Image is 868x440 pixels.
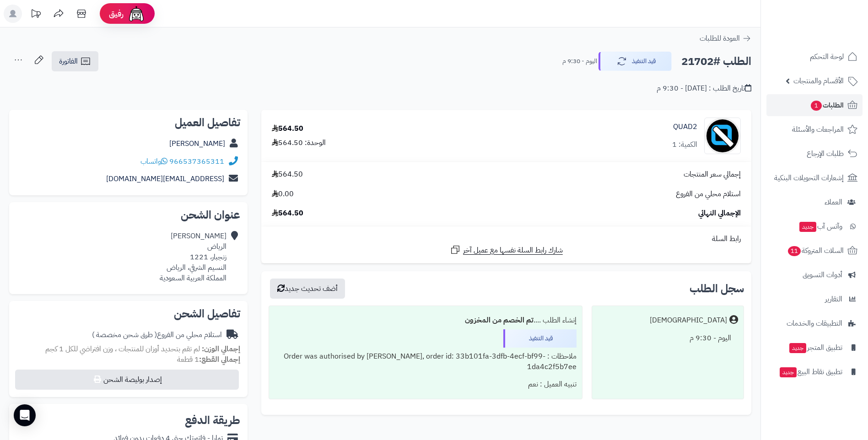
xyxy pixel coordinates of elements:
[199,354,240,365] strong: إجمالي القطع:
[766,337,863,359] a: تطبيق المتجرجديد
[787,317,842,330] span: التطبيقات والخدمات
[92,329,157,340] span: ( طرق شحن مخصصة )
[14,404,36,426] div: Open Intercom Messenger
[700,33,751,44] a: العودة للطلبات
[806,7,859,27] img: logo-2.png
[450,244,563,256] a: شارك رابط السلة نفسها مع عميل آخر
[59,56,78,67] span: الفاتورة
[177,354,240,365] small: 1 قطعة
[45,343,200,354] span: لم تقم بتحديد أوزان للمنتجات ، وزن افتراضي للكل 1 كجم
[774,172,844,184] span: إشعارات التحويلات البنكية
[766,215,863,237] a: وآتس آبجديد
[766,143,863,165] a: طلبات الإرجاع
[825,196,842,209] span: العملاء
[787,246,802,257] span: 11
[15,370,239,390] button: إصدار بوليصة الشحن
[798,220,842,233] span: وآتس آب
[465,315,534,326] b: تم الخصم من المخزون
[169,138,225,149] a: [PERSON_NAME]
[681,52,751,71] h2: الطلب #21702
[16,308,240,319] h2: تفاصيل الشحن
[275,348,577,376] div: ملاحظات : Order was authorised by [PERSON_NAME], order id: 33b101fa-3dfb-4ecf-bf99-1da4c2f5b7ee
[766,191,863,213] a: العملاء
[106,173,224,184] a: [EMAIL_ADDRESS][DOMAIN_NAME]
[793,75,844,87] span: الأقسام والمنتجات
[185,415,240,426] h2: طريقة الدفع
[803,268,842,281] span: أدوات التسويق
[789,343,806,353] span: جديد
[202,343,240,354] strong: إجمالي الوزن:
[16,209,240,220] h2: عنوان الشحن
[275,376,577,393] div: تنبيه العميل : نعم
[272,138,326,148] div: الوحدة: 564.50
[705,118,740,154] img: no_image-90x90.png
[766,46,863,68] a: لوحة التحكم
[272,123,303,134] div: 564.50
[16,117,240,128] h2: تفاصيل العميل
[272,169,303,180] span: 564.50
[810,50,844,63] span: لوحة التحكم
[825,293,842,306] span: التقارير
[160,231,226,283] div: [PERSON_NAME] الرياض زنجبار، 1221 النسيم الشرقي، الرياض المملكة العربية السعودية
[780,367,797,377] span: جديد
[169,156,224,167] a: 966537365311
[792,123,844,136] span: المراجعات والأسئلة
[676,189,741,199] span: استلام محلي من الفروع
[463,245,563,256] span: شارك رابط السلة نفسها مع عميل آخر
[562,57,597,66] small: اليوم - 9:30 م
[109,8,124,19] span: رفيق
[766,264,863,286] a: أدوات التسويق
[92,330,222,340] div: استلام محلي من الفروع
[787,244,844,257] span: السلات المتروكة
[810,100,822,111] span: 1
[657,83,751,94] div: تاريخ الطلب : [DATE] - 9:30 م
[766,118,863,140] a: المراجعات والأسئلة
[127,5,146,23] img: ai-face.png
[766,312,863,334] a: التطبيقات والخدمات
[24,5,47,25] a: تحديثات المنصة
[684,169,741,180] span: إجمالي سعر المنتجات
[598,52,672,71] button: قيد التنفيذ
[672,140,697,150] div: الكمية: 1
[807,147,844,160] span: طلبات الإرجاع
[700,33,740,44] span: العودة للطلبات
[766,288,863,310] a: التقارير
[272,189,294,199] span: 0.00
[690,283,744,294] h3: سجل الطلب
[698,208,741,219] span: الإجمالي النهائي
[779,365,842,378] span: تطبيق نقاط البيع
[766,94,863,116] a: الطلبات1
[270,279,345,299] button: أضف تحديث جديد
[788,341,842,354] span: تطبيق المتجر
[810,99,844,112] span: الطلبات
[673,122,697,132] a: QUAD2
[272,208,303,219] span: 564.50
[766,167,863,189] a: إشعارات التحويلات البنكية
[766,240,863,262] a: السلات المتروكة11
[598,329,738,347] div: اليوم - 9:30 م
[275,311,577,329] div: إنشاء الطلب ....
[503,329,577,348] div: قيد التنفيذ
[52,51,98,71] a: الفاتورة
[650,315,727,326] div: [DEMOGRAPHIC_DATA]
[265,234,748,244] div: رابط السلة
[140,156,167,167] a: واتساب
[799,222,816,232] span: جديد
[766,361,863,383] a: تطبيق نقاط البيعجديد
